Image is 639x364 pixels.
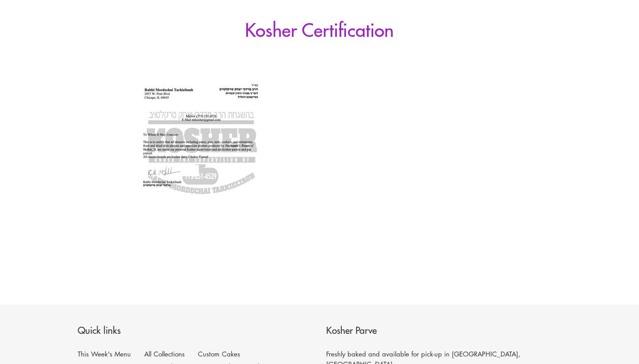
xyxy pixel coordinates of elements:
[78,324,313,338] p: Quick links
[198,349,240,358] a: Custom Cakes
[119,18,520,40] h1: Kosher Certification
[326,324,561,338] p: Kosher Parve
[78,349,131,358] a: This Week's Menu
[144,349,185,358] a: All Collections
